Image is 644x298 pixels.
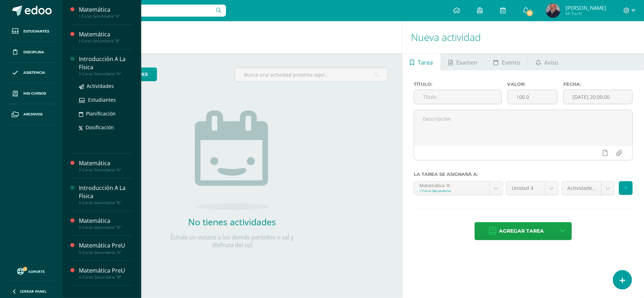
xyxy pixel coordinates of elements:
[567,181,596,195] span: Actividades y tareas (35.0%)
[499,222,544,240] span: Agregar tarea
[526,9,534,17] span: 13
[562,181,615,195] a: Actividades y tareas (35.0%)
[507,82,558,87] label: Valor:
[79,217,133,230] a: MatemáticaII Curso Secundaria "B"
[79,250,133,255] div: V Curso Secundaria "A"
[23,91,46,96] span: Mis cursos
[546,4,560,18] img: d04ab39c1f09c225e6644a5aeb567931.png
[86,124,114,131] span: Dosificación
[506,181,558,195] a: Unidad 4
[565,11,606,17] span: Mi Perfil
[6,63,57,84] a: Asistencia
[79,38,133,43] div: I Curso Secundaria "B"
[563,82,633,87] label: Fecha:
[79,30,133,43] a: MatemáticaI Curso Secundaria "B"
[419,181,484,188] div: Matemática 'A'
[414,181,503,195] a: Matemática 'A'I Curso Secundaria
[441,53,485,70] a: Examen
[79,167,133,172] div: II Curso Secundaria "A"
[23,29,49,34] span: Estudiantes
[79,217,133,225] div: Matemática
[8,266,54,276] a: Soporte
[419,188,484,193] div: I Curso Secundaria
[414,172,633,177] label: La tarea se asignará a:
[79,14,133,19] div: I Curso Secundaria "A"
[79,109,133,118] a: Planificación
[23,49,44,55] span: Disciplina
[414,90,501,104] input: Título
[502,54,520,71] span: Evento
[79,55,133,71] div: Introducción A La Física
[79,55,133,76] a: Introducción A La FísicaII Curso Secundaria "A"
[23,70,45,76] span: Asistencia
[88,96,116,103] span: Estudiantes
[486,53,528,70] a: Evento
[564,90,632,104] input: Fecha de entrega
[79,184,133,205] a: Introducción A La FísicaII Curso Secundaria "B"
[79,267,133,275] div: Matemática PreU
[79,159,133,167] div: Matemática
[528,53,566,70] a: Aviso
[6,104,57,125] a: Archivos
[195,111,269,210] img: no_activities.png
[414,82,502,87] label: Título:
[86,110,116,117] span: Planificación
[79,71,133,76] div: II Curso Secundaria "A"
[29,269,45,274] span: Soporte
[6,21,57,42] a: Estudiantes
[79,267,133,280] a: Matemática PreUV Curso Secundaria "B"
[71,21,394,53] h1: Actividades
[79,6,133,14] div: Matemática
[544,54,558,71] span: Aviso
[402,53,441,70] a: Tarea
[79,30,133,38] div: Matemática
[235,68,387,82] input: Busca una actividad próxima aquí...
[79,242,133,250] div: Matemática PreU
[6,42,57,63] a: Disciplina
[79,200,133,205] div: II Curso Secundaria "B"
[79,96,133,104] a: Estudiantes
[79,82,133,90] a: Actividades
[512,181,540,195] span: Unidad 4
[79,6,133,19] a: MatemáticaI Curso Secundaria "A"
[161,233,303,249] p: Échale un vistazo a los demás períodos o sal y disfruta del sol
[508,90,558,104] input: Puntos máximos
[457,54,478,71] span: Examen
[79,184,133,200] div: Introducción A La Física
[411,21,636,53] h1: Nueva actividad
[20,289,47,294] span: Cerrar panel
[79,242,133,255] a: Matemática PreUV Curso Secundaria "A"
[79,159,133,172] a: MatemáticaII Curso Secundaria "A"
[87,83,114,89] span: Actividades
[67,5,226,17] input: Busca un usuario...
[161,216,303,228] h2: No tienes actividades
[79,275,133,280] div: V Curso Secundaria "B"
[6,83,57,104] a: Mis cursos
[565,4,606,11] span: [PERSON_NAME]
[79,123,133,131] a: Dosificación
[418,54,433,71] span: Tarea
[23,112,42,117] span: Archivos
[79,225,133,230] div: II Curso Secundaria "B"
